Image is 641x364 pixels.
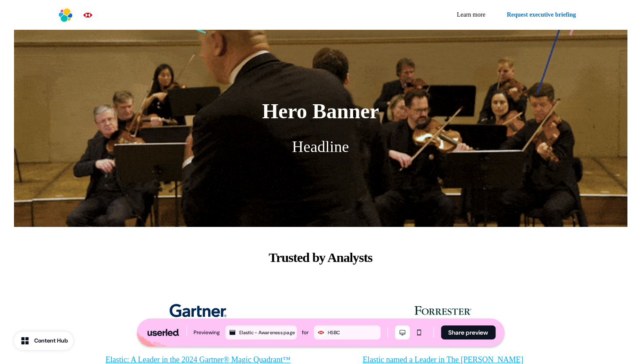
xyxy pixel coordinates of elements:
button: Mobile mode [411,325,426,339]
div: for [302,328,308,337]
div: Elastic - Awareness page [239,329,295,336]
a: Learn more [450,7,492,23]
div: Previewing [194,328,220,337]
button: Share preview [441,325,496,339]
span: Hero Banner [262,99,379,123]
button: Desktop mode [395,325,410,339]
a: Request executive briefing [499,7,584,23]
span: Headline [292,138,349,155]
p: Trusted by Analysts [195,244,446,271]
div: HSBC [328,329,379,336]
div: Content Hub [34,336,68,345]
button: Content Hub [14,332,73,350]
